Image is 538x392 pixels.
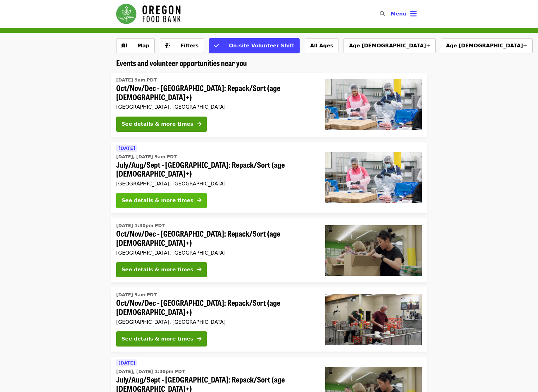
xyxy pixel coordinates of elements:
[380,11,385,17] i: search icon
[116,77,157,83] time: [DATE] 9am PDT
[197,336,201,342] i: arrow-right icon
[116,292,157,298] time: [DATE] 9am PDT
[118,146,135,151] span: [DATE]
[116,250,315,256] div: [GEOGRAPHIC_DATA], [GEOGRAPHIC_DATA]
[116,160,315,178] span: July/Aug/Sept - [GEOGRAPHIC_DATA]: Repack/Sort (age [DEMOGRAPHIC_DATA]+)
[116,104,315,110] div: [GEOGRAPHIC_DATA], [GEOGRAPHIC_DATA]
[116,222,165,229] time: [DATE] 1:30pm PDT
[197,197,201,203] i: arrow-right icon
[116,262,207,277] button: See details & more times
[116,4,181,24] img: Oregon Food Bank - Home
[305,38,338,53] button: All Ages
[165,43,170,49] i: sliders-h icon
[111,142,427,214] a: See details for "July/Aug/Sept - Beaverton: Repack/Sort (age 10+)"
[386,6,422,21] button: Toggle account menu
[122,335,193,343] div: See details & more times
[116,229,315,247] span: Oct/Nov/Dec - [GEOGRAPHIC_DATA]: Repack/Sort (age [DEMOGRAPHIC_DATA]+)
[116,319,315,325] div: [GEOGRAPHIC_DATA], [GEOGRAPHIC_DATA]
[116,368,185,375] time: [DATE], [DATE] 1:30pm PDT
[116,298,315,317] span: Oct/Nov/Dec - [GEOGRAPHIC_DATA]: Repack/Sort (age [DEMOGRAPHIC_DATA]+)
[209,38,300,53] button: On-site Volunteer Shift
[116,117,207,132] button: See details & more times
[111,287,427,352] a: See details for "Oct/Nov/Dec - Portland: Repack/Sort (age 16+)"
[410,9,417,18] i: bars icon
[116,154,177,160] time: [DATE], [DATE] 9am PDT
[160,38,204,53] button: Filters (0 selected)
[180,43,199,49] span: Filters
[391,11,406,17] span: Menu
[116,331,207,347] button: See details & more times
[325,294,422,345] img: Oct/Nov/Dec - Portland: Repack/Sort (age 16+) organized by Oregon Food Bank
[214,43,219,49] i: check icon
[116,38,155,53] button: Show map view
[441,38,533,53] button: Age [DEMOGRAPHIC_DATA]+
[122,43,127,49] i: map icon
[111,218,427,282] a: See details for "Oct/Nov/Dec - Portland: Repack/Sort (age 8+)"
[344,38,435,53] button: Age [DEMOGRAPHIC_DATA]+
[116,193,207,208] button: See details & more times
[122,120,193,128] div: See details & more times
[389,6,394,21] input: Search
[122,266,193,274] div: See details & more times
[137,43,149,49] span: Map
[116,181,315,187] div: [GEOGRAPHIC_DATA], [GEOGRAPHIC_DATA]
[122,197,193,204] div: See details & more times
[197,267,201,273] i: arrow-right icon
[325,152,422,203] img: July/Aug/Sept - Beaverton: Repack/Sort (age 10+) organized by Oregon Food Bank
[325,225,422,276] img: Oct/Nov/Dec - Portland: Repack/Sort (age 8+) organized by Oregon Food Bank
[197,121,201,127] i: arrow-right icon
[118,360,135,365] span: [DATE]
[116,83,315,102] span: Oct/Nov/Dec - [GEOGRAPHIC_DATA]: Repack/Sort (age [DEMOGRAPHIC_DATA]+)
[116,57,247,68] span: Events and volunteer opportunities near you
[111,73,427,137] a: See details for "Oct/Nov/Dec - Beaverton: Repack/Sort (age 10+)"
[229,43,294,49] span: On-site Volunteer Shift
[325,79,422,130] img: Oct/Nov/Dec - Beaverton: Repack/Sort (age 10+) organized by Oregon Food Bank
